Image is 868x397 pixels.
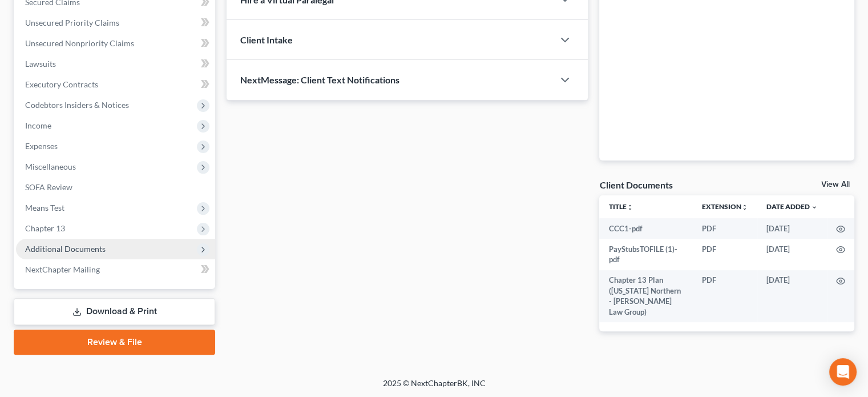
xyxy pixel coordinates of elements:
span: Chapter 13 [25,223,65,233]
td: Chapter 13 Plan ([US_STATE] Northern - [PERSON_NAME] Law Group) [599,270,693,323]
td: PDF [693,218,757,239]
span: Means Test [25,203,64,212]
a: Unsecured Nonpriority Claims [16,33,215,54]
td: PayStubsTOFILE (1)-pdf [599,239,693,270]
a: Unsecured Priority Claims [16,13,215,33]
span: Unsecured Nonpriority Claims [25,38,134,48]
span: Executory Contracts [25,79,98,89]
i: expand_more [811,204,818,211]
span: Unsecured Priority Claims [25,18,119,27]
a: NextChapter Mailing [16,259,215,280]
td: [DATE] [757,270,827,323]
span: Lawsuits [25,59,56,69]
a: Executory Contracts [16,74,215,95]
a: Download & Print [14,298,215,325]
span: Codebtors Insiders & Notices [25,100,129,110]
i: unfold_more [626,204,633,211]
span: SOFA Review [25,182,72,192]
a: View All [821,181,850,189]
td: PDF [693,239,757,270]
a: Extensionunfold_more [702,202,748,211]
span: Client Intake [240,34,293,45]
td: CCC1-pdf [599,218,693,239]
td: [DATE] [757,218,827,239]
a: Date Added expand_more [766,202,818,211]
i: unfold_more [741,204,748,211]
a: Titleunfold_more [608,202,633,211]
span: NextMessage: Client Text Notifications [240,74,399,85]
a: Review & File [14,330,215,355]
span: Miscellaneous [25,162,76,171]
span: Additional Documents [25,244,106,254]
td: [DATE] [757,239,827,270]
span: NextChapter Mailing [25,264,100,274]
a: SOFA Review [16,177,215,198]
a: Lawsuits [16,54,215,74]
div: Open Intercom Messenger [829,358,857,386]
span: Expenses [25,141,58,151]
span: Income [25,121,51,130]
div: Client Documents [599,179,672,191]
td: PDF [693,270,757,323]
